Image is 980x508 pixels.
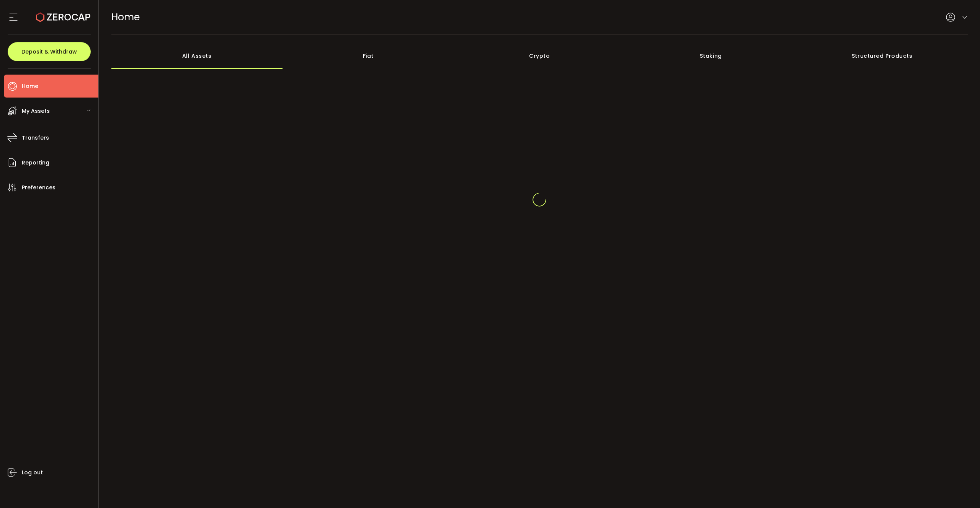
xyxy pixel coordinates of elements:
[111,42,283,69] div: All Assets
[22,182,56,193] span: Preferences
[22,81,38,92] span: Home
[22,106,50,117] span: My Assets
[21,49,77,54] span: Deposit & Withdraw
[8,42,91,61] button: Deposit & Withdraw
[283,42,454,69] div: Fiat
[22,467,43,478] span: Log out
[625,42,797,69] div: Staking
[454,42,626,69] div: Crypto
[797,42,968,69] div: Structured Products
[111,10,140,24] span: Home
[22,132,49,143] span: Transfers
[22,157,49,168] span: Reporting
